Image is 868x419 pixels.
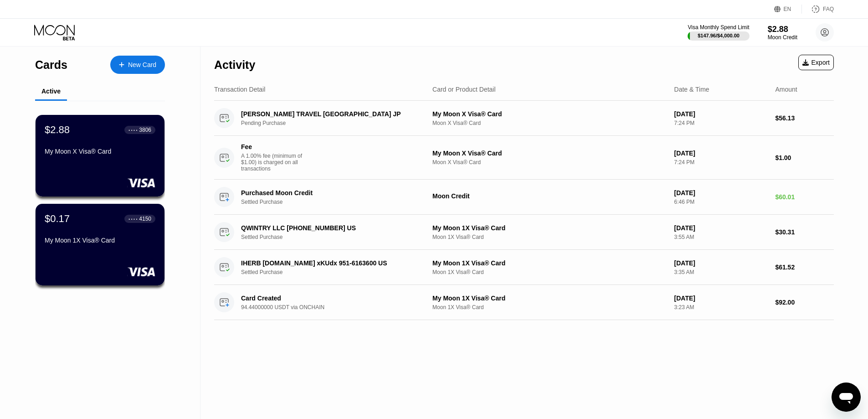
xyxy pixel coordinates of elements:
[214,136,834,180] div: FeeA 1.00% fee (minimum of $1.00) is charged on all transactionsMy Moon X Visa® CardMoon X Visa® ...
[241,234,431,240] div: Settled Purchase
[214,250,834,285] div: IHERB [DOMAIN_NAME] xKUdx 951-6163600 USSettled PurchaseMy Moon 1X Visa® CardMoon 1X Visa® Card[D...
[241,304,431,310] div: 94.44000000 USDT via ONCHAIN
[802,5,834,14] div: FAQ
[432,295,667,302] div: My Moon 1X Visa® Card
[775,114,834,122] div: $56.13
[128,217,138,220] div: ● ● ● ●
[674,259,768,267] div: [DATE]
[775,193,834,201] div: $60.01
[674,86,709,93] div: Date & Time
[674,234,768,240] div: 3:55 AM
[775,228,834,236] div: $30.31
[41,88,61,95] div: Active
[214,180,834,215] div: Purchased Moon CreditSettled PurchaseMoon Credit[DATE]6:46 PM$60.01
[214,285,834,320] div: Card Created94.44000000 USDT via ONCHAINMy Moon 1X Visa® CardMoon 1X Visa® Card[DATE]3:23 AM$92.00
[775,86,797,93] div: Amount
[45,213,70,225] div: $0.17
[674,120,768,126] div: 7:24 PM
[432,159,667,166] div: Moon X Visa® Card
[698,33,740,38] div: $147.96 / $4,000.00
[432,259,667,267] div: My Moon 1X Visa® Card
[432,120,667,126] div: Moon X Visa® Card
[775,264,834,271] div: $61.52
[768,25,797,41] div: $2.88Moon Credit
[432,150,667,157] div: My Moon X Visa® Card
[688,24,749,31] div: Visa Monthly Spend Limit
[674,199,768,205] div: 6:46 PM
[36,204,164,285] div: $0.17● ● ● ●4150My Moon 1X Visa® Card
[674,189,768,197] div: [DATE]
[241,259,418,267] div: IHERB [DOMAIN_NAME] xKUdx 951-6163600 US
[214,101,834,136] div: [PERSON_NAME] TRAVEL [GEOGRAPHIC_DATA] JPPending PurchaseMy Moon X Visa® CardMoon X Visa® Card[DA...
[214,215,834,250] div: QWINTRY LLC [PHONE_NUMBER] USSettled PurchaseMy Moon 1X Visa® CardMoon 1X Visa® Card[DATE]3:55 AM...
[241,269,431,275] div: Settled Purchase
[674,159,768,166] div: 7:24 PM
[432,192,667,200] div: Moon Credit
[241,143,305,150] div: Fee
[45,148,155,155] div: My Moon X Visa® Card
[241,153,309,172] div: A 1.00% fee (minimum of $1.00) is charged on all transactions
[139,216,151,222] div: 4150
[674,150,768,157] div: [DATE]
[674,224,768,232] div: [DATE]
[432,86,496,93] div: Card or Product Detail
[110,56,165,74] div: New Card
[775,299,834,306] div: $92.00
[36,115,164,197] div: $2.88● ● ● ●3806My Moon X Visa® Card
[241,120,431,126] div: Pending Purchase
[768,34,797,41] div: Moon Credit
[674,110,768,118] div: [DATE]
[139,127,151,133] div: 3806
[802,59,830,66] div: Export
[775,154,834,161] div: $1.00
[128,61,156,69] div: New Card
[35,58,67,72] div: Cards
[241,224,418,232] div: QWINTRY LLC [PHONE_NUMBER] US
[432,110,667,118] div: My Moon X Visa® Card
[241,295,418,302] div: Card Created
[432,234,667,240] div: Moon 1X Visa® Card
[45,237,155,244] div: My Moon 1X Visa® Card
[784,6,791,12] div: EN
[432,304,667,310] div: Moon 1X Visa® Card
[45,124,70,136] div: $2.88
[432,269,667,275] div: Moon 1X Visa® Card
[241,189,418,197] div: Purchased Moon Credit
[432,224,667,232] div: My Moon 1X Visa® Card
[241,199,431,205] div: Settled Purchase
[128,129,138,131] div: ● ● ● ●
[774,5,802,14] div: EN
[768,25,797,34] div: $2.88
[674,295,768,302] div: [DATE]
[674,304,768,310] div: 3:23 AM
[674,269,768,275] div: 3:35 AM
[688,24,749,41] div: Visa Monthly Spend Limit$147.96/$4,000.00
[241,110,418,118] div: [PERSON_NAME] TRAVEL [GEOGRAPHIC_DATA] JP
[214,58,255,72] div: Activity
[823,6,834,12] div: FAQ
[832,383,861,412] iframe: Кнопка запуска окна обмена сообщениями
[798,55,834,70] div: Export
[214,86,265,93] div: Transaction Detail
